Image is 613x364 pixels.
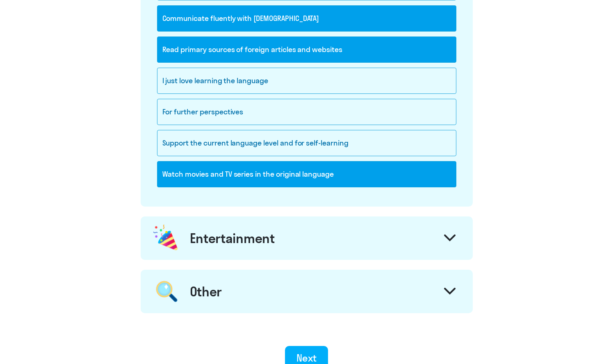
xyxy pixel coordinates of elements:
div: Support the current language level and for self-learning [157,130,456,156]
div: Watch movies and TV series in the original language [157,161,456,187]
div: I just love learning the language [157,68,456,94]
div: Entertainment [190,230,275,246]
img: magnifier.png [152,276,182,307]
div: Read primary sources of foreign articles and websites [157,36,456,63]
div: Communicate fluently with [DEMOGRAPHIC_DATA] [157,5,456,32]
img: celebration.png [152,223,180,253]
div: Other [190,283,222,300]
div: For further perspectives [157,99,456,125]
